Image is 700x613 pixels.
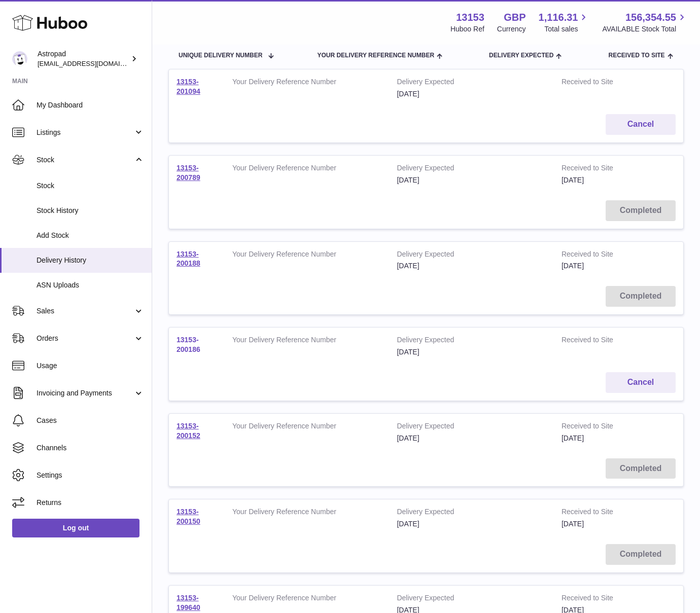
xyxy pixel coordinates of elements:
span: Stock History [37,206,144,215]
span: Channels [37,443,144,453]
span: Add Stock [37,231,144,240]
a: 1,116.31 Total sales [539,11,590,34]
div: [DATE] [397,175,546,185]
a: 13153-200789 [177,164,200,182]
strong: Delivery Expected [397,421,546,434]
div: [DATE] [397,434,546,443]
span: Returns [37,498,144,508]
strong: Delivery Expected [397,163,546,175]
a: 156,354.55 AVAILABLE Stock Total [602,11,688,34]
strong: 13153 [456,11,484,24]
span: [DATE] [562,434,584,442]
div: Currency [497,24,526,34]
strong: Your Delivery Reference Number [232,335,381,347]
strong: Your Delivery Reference Number [232,77,381,89]
span: Total sales [544,24,589,34]
span: Received to Site [608,52,664,59]
strong: Your Delivery Reference Number [232,163,381,175]
strong: Delivery Expected [397,249,546,262]
strong: Delivery Expected [397,593,546,605]
a: Log out [12,519,139,537]
strong: Received to Site [562,249,639,262]
strong: Received to Site [562,507,639,519]
div: [DATE] [397,261,546,271]
strong: Delivery Expected [397,77,546,89]
span: Settings [37,471,144,480]
strong: Received to Site [562,335,639,347]
strong: Received to Site [562,163,639,175]
span: [EMAIL_ADDRESS][DOMAIN_NAME] [38,59,149,67]
span: AVAILABLE Stock Total [602,24,688,34]
span: Delivery History [37,256,144,265]
img: matt@astropad.com [12,51,27,66]
strong: Received to Site [562,421,639,434]
strong: Received to Site [562,77,639,89]
a: 13153-200152 [177,422,200,440]
button: Cancel [606,372,676,393]
span: Listings [37,128,133,137]
div: [DATE] [397,89,546,99]
span: [DATE] [562,176,584,184]
span: [DATE] [562,262,584,270]
span: Your Delivery Reference Number [317,52,434,59]
span: Invoicing and Payments [37,388,133,398]
span: Delivery Expected [489,52,553,59]
button: Cancel [606,114,676,135]
strong: Your Delivery Reference Number [232,421,381,434]
span: 1,116.31 [539,11,578,24]
span: Stock [37,181,144,191]
strong: Delivery Expected [397,335,546,347]
span: ASN Uploads [37,280,144,290]
span: Usage [37,361,144,371]
a: 13153-200186 [177,336,200,353]
strong: Your Delivery Reference Number [232,507,381,519]
strong: Received to Site [562,593,639,605]
strong: Your Delivery Reference Number [232,593,381,605]
a: 13153-200150 [177,508,200,525]
a: 13153-199640 [177,594,200,611]
div: Huboo Ref [450,24,484,34]
strong: Your Delivery Reference Number [232,249,381,262]
span: 156,354.55 [625,11,676,24]
strong: Delivery Expected [397,507,546,519]
a: 13153-200188 [177,250,200,268]
strong: GBP [504,11,526,24]
a: 13153-201094 [177,78,200,95]
span: [DATE] [562,520,584,528]
span: Sales [37,306,133,316]
div: Astropad [38,49,129,68]
div: [DATE] [397,519,546,529]
div: [DATE] [397,347,546,357]
span: Stock [37,155,133,165]
span: Orders [37,334,133,343]
span: Unique Delivery Number [179,52,262,59]
span: My Dashboard [37,100,144,110]
span: Cases [37,416,144,425]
